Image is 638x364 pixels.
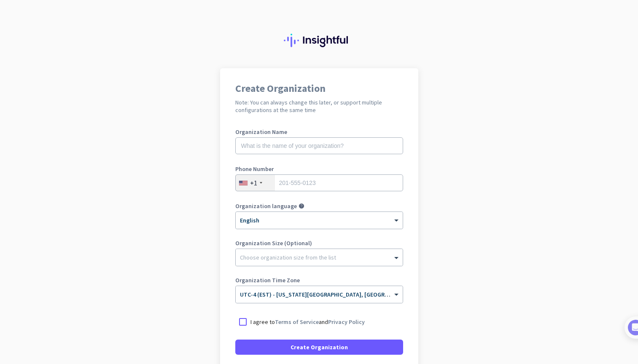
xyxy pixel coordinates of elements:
[235,277,403,283] label: Organization Time Zone
[235,166,403,172] label: Phone Number
[235,203,297,209] label: Organization language
[299,203,304,209] i: help
[291,343,348,351] span: Create Organization
[284,34,355,47] img: Insightful
[235,83,403,94] h1: Create Organization
[275,318,319,326] a: Terms of Service
[250,179,257,187] div: +1
[235,174,403,191] input: 201-555-0123
[328,318,365,326] a: Privacy Policy
[235,240,403,246] label: Organization Size (Optional)
[235,137,403,154] input: What is the name of your organization?
[235,129,403,135] label: Organization Name
[235,340,403,355] button: Create Organization
[235,99,403,114] h2: Note: You can always change this later, or support multiple configurations at the same time
[250,318,365,326] p: I agree to and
